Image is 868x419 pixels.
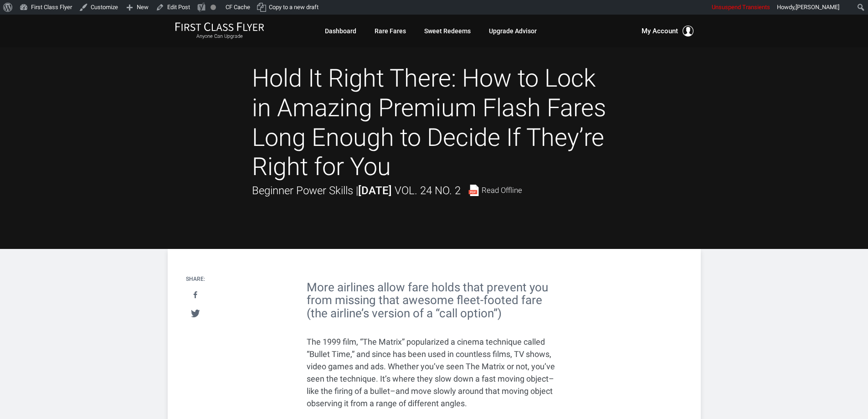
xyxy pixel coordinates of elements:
[796,4,839,10] span: [PERSON_NAME]
[642,26,693,36] button: My Account
[252,64,616,182] h1: Hold It Right There: How to Lock in Amazing Premium Flash Fares Long Enough to Decide If They’re ...
[175,22,264,40] a: First Class FlyerAnyone Can Upgrade
[468,185,522,196] a: Read Offline
[468,185,479,196] img: pdf-file.svg
[252,182,522,199] div: Beginner Power Skills |
[175,22,264,31] img: First Class Flyer
[358,184,392,197] strong: [DATE]
[375,23,406,39] a: Rare Fares
[186,287,205,304] a: Share
[325,23,356,39] a: Dashboard
[642,26,678,36] span: My Account
[712,4,770,10] span: Unsuspend Transients
[482,186,522,194] span: Read Offline
[307,336,562,409] p: The 1999 film, “The Matrix” popularized a cinema technique called “Bullet Time,” and since has be...
[186,276,205,282] h4: Share:
[186,305,205,322] a: Tweet
[489,23,537,39] a: Upgrade Advisor
[307,281,562,320] h2: More airlines allow fare holds that prevent you from missing that awesome fleet-footed fare (the ...
[424,23,471,39] a: Sweet Redeems
[175,33,264,40] small: Anyone Can Upgrade
[395,184,461,197] span: Vol. 24 No. 2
